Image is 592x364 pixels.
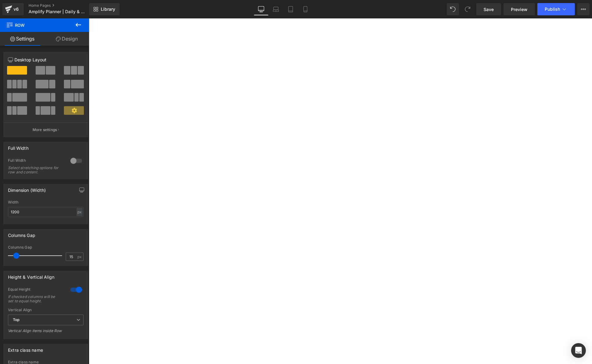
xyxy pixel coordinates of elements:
[298,3,313,15] a: Mobile
[89,3,120,15] a: New Library
[545,7,560,12] span: Publish
[77,255,83,259] span: px
[2,3,24,15] a: v6
[577,3,590,15] button: More
[537,3,575,15] button: Publish
[254,3,269,15] a: Desktop
[461,3,474,15] button: Redo
[29,9,88,14] span: Amplify Planner | Daily & Weekly Planners
[511,6,527,13] span: Preview
[8,229,35,238] div: Columns Gap
[12,5,20,13] div: v6
[4,122,88,137] button: More settings
[8,245,84,250] div: Columns Gap
[504,3,535,15] a: Preview
[269,3,283,15] a: Laptop
[33,127,57,133] p: More settings
[8,271,54,280] div: Height & Vertical Align
[76,208,83,216] div: px
[8,166,63,174] div: Select stretching options for row and content.
[447,3,459,15] button: Undo
[8,308,84,312] div: Vertical Align
[45,32,89,46] a: Design
[8,328,84,337] div: Vertical Align items inside Row
[8,200,84,204] div: Width
[8,56,84,63] p: Desktop Layout
[6,18,68,32] span: Row
[29,3,99,8] a: Home Pages
[8,207,84,217] input: auto
[8,184,46,193] div: Dimension (Width)
[8,287,64,293] div: Equal Height
[8,158,64,165] div: Full Width
[484,6,494,13] span: Save
[8,142,29,151] div: Full Width
[101,6,115,12] span: Library
[571,343,586,358] div: Open Intercom Messenger
[13,317,20,322] b: Top
[283,3,298,15] a: Tablet
[8,295,63,303] div: If checked columns will be set to equal height.
[8,344,43,353] div: Extra class name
